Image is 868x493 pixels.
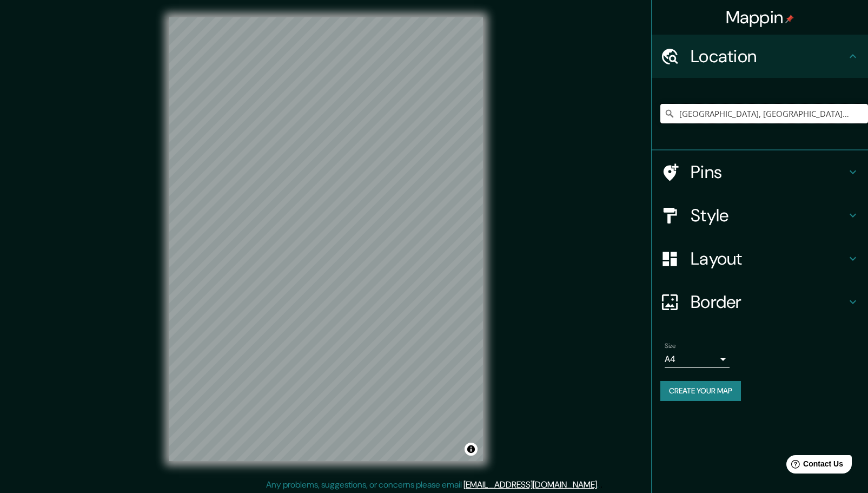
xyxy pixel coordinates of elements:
h4: Style [691,205,846,226]
iframe: Help widget launcher [772,451,856,481]
h4: Border [691,291,846,313]
h4: Pins [691,161,846,183]
div: A4 [665,351,730,368]
h4: Mappin [726,6,794,28]
p: Any problems, suggestions, or concerns please email . [266,478,599,491]
div: Border [652,280,868,324]
button: Toggle attribution [465,443,478,456]
div: Style [652,194,868,237]
div: . [600,478,602,491]
div: . [599,478,600,491]
div: Layout [652,237,868,280]
label: Size [665,341,676,351]
img: pin-icon.png [785,15,794,23]
h4: Layout [691,248,846,269]
button: Create your map [660,381,741,401]
input: Pick your city or area [660,104,868,123]
div: Location [652,35,868,78]
a: [EMAIL_ADDRESS][DOMAIN_NAME] [463,479,597,490]
canvas: Map [169,17,483,461]
div: Pins [652,150,868,194]
h4: Location [691,45,846,67]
